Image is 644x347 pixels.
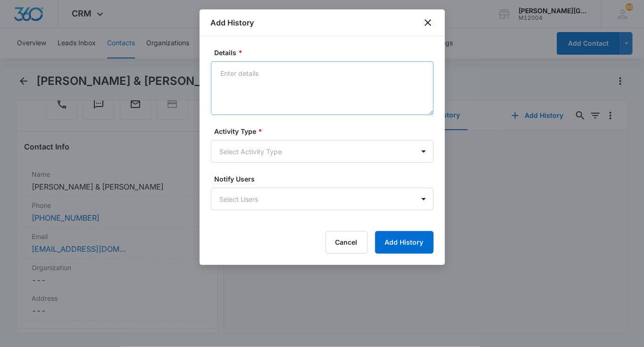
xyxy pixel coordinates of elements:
[215,48,437,58] label: Details
[422,17,434,28] button: close
[215,174,437,184] label: Notify Users
[375,231,434,254] button: Add History
[326,231,368,254] button: Cancel
[215,126,437,136] label: Activity Type
[211,17,254,28] h1: Add History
